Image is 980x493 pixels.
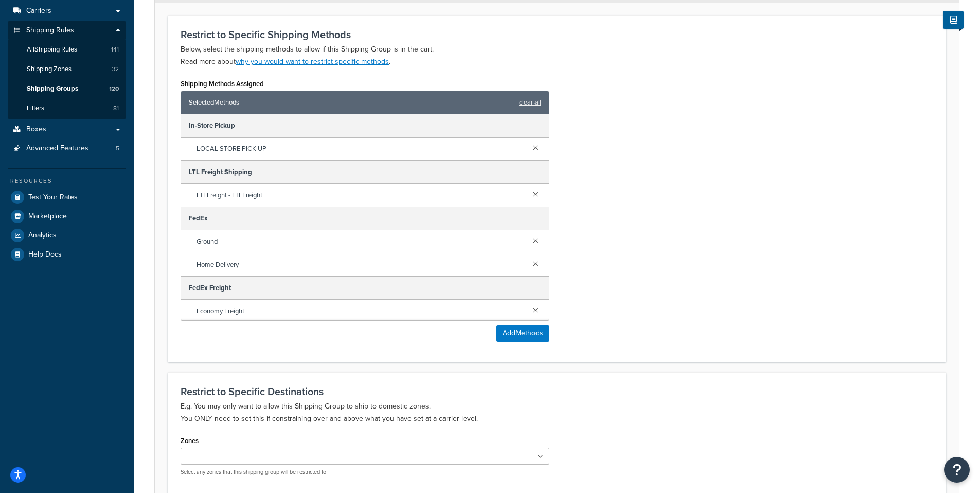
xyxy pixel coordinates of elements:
span: Shipping Zones [27,65,72,74]
p: E.g. You may only want to allow this Shipping Group to ship to domestic zones. You ONLY need to s... [181,400,933,425]
a: clear all [519,95,541,110]
label: Zones [181,437,199,445]
a: Carriers [8,2,126,21]
h3: Restrict to Specific Shipping Methods [181,29,933,40]
span: Carriers [26,7,51,15]
span: Selected Methods [189,95,514,110]
span: Shipping Rules [26,26,74,35]
div: LTL Freight Shipping [181,161,549,184]
a: Shipping Groups120 [8,79,126,98]
p: Select any zones that this shipping group will be restricted to [181,468,549,476]
a: Filters81 [8,99,126,118]
li: Shipping Groups [8,79,126,98]
label: Shipping Methods Assigned [181,80,264,88]
span: 5 [116,144,119,153]
li: Filters [8,99,126,118]
span: LTLFreight - LTLFreight [197,188,525,202]
span: 81 [113,104,119,113]
div: Resources [8,177,126,185]
span: 120 [109,84,119,93]
a: Boxes [8,120,126,139]
a: Analytics [8,226,126,245]
a: Help Docs [8,245,126,264]
span: Help Docs [28,250,62,259]
h3: Restrict to Specific Destinations [181,386,933,397]
span: Filters [27,104,44,113]
a: Test Your Rates [8,188,126,207]
div: FedEx Freight [181,277,549,300]
span: 141 [111,45,119,54]
p: Below, select the shipping methods to allow if this Shipping Group is in the cart. Read more about . [181,43,933,68]
span: All Shipping Rules [27,45,77,54]
button: Show Help Docs [943,11,964,29]
a: Shipping Zones32 [8,60,126,79]
li: Shipping Zones [8,60,126,79]
span: Marketplace [28,212,67,221]
a: Advanced Features5 [8,139,126,158]
li: Advanced Features [8,139,126,158]
span: Boxes [26,125,46,134]
button: AddMethods [496,325,549,342]
span: LOCAL STORE PICK UP [197,142,525,156]
span: Shipping Groups [27,84,78,93]
a: Marketplace [8,207,126,226]
div: In-Store Pickup [181,114,549,138]
span: Analytics [28,231,57,240]
span: Ground [197,234,525,249]
span: Home Delivery [197,258,525,272]
a: AllShipping Rules141 [8,40,126,59]
a: Shipping Rules [8,21,126,40]
span: Advanced Features [26,144,88,153]
span: Economy Freight [197,304,525,318]
li: Shipping Rules [8,21,126,119]
div: FedEx [181,207,549,230]
span: 32 [112,65,119,74]
a: why you would want to restrict specific methods [236,56,389,67]
button: Open Resource Center [944,457,970,483]
span: Test Your Rates [28,193,78,202]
